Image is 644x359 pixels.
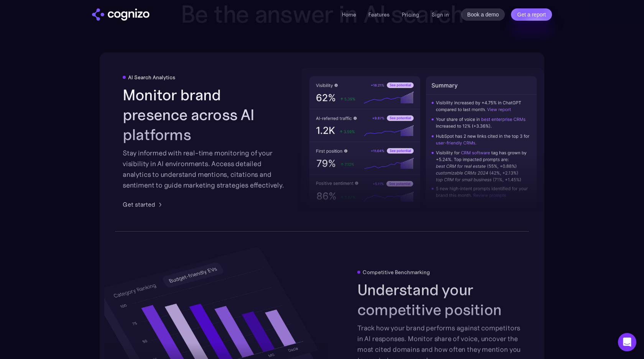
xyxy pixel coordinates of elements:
[461,8,505,21] a: Book a demo
[92,8,149,21] img: cognizo logo
[301,68,545,216] img: AI visibility metrics performance insights
[123,200,164,209] a: Get started
[123,200,155,209] div: Get started
[402,11,419,18] a: Pricing
[363,269,430,276] div: Competitive Benchmarking
[368,11,389,18] a: Features
[123,85,287,145] h2: Monitor brand presence across AI platforms
[618,333,636,351] div: Open Intercom Messenger
[511,8,552,21] a: Get a report
[128,74,175,80] div: AI Search Analytics
[357,280,521,320] h2: Understand your competitive position
[92,8,149,21] a: home
[123,148,287,191] div: Stay informed with real-time monitoring of your visibility in AI environments. Access detailed an...
[342,11,356,18] a: Home
[432,10,449,19] a: Sign in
